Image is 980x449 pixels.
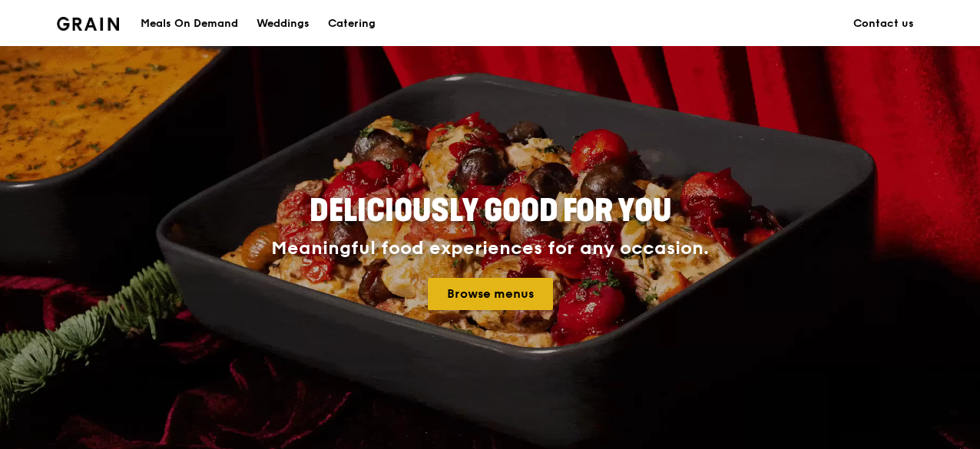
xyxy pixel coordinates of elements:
div: Meals On Demand [141,1,238,47]
span: Deliciously good for you [310,193,671,229]
div: Meaningful food experiences for any occasion. [214,238,766,259]
img: Grain [57,17,119,31]
a: Weddings [247,1,319,47]
a: Catering [319,1,385,47]
div: Catering [328,1,376,47]
a: Browse menus [428,278,553,310]
div: Weddings [257,1,310,47]
a: Contact us [844,1,923,47]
